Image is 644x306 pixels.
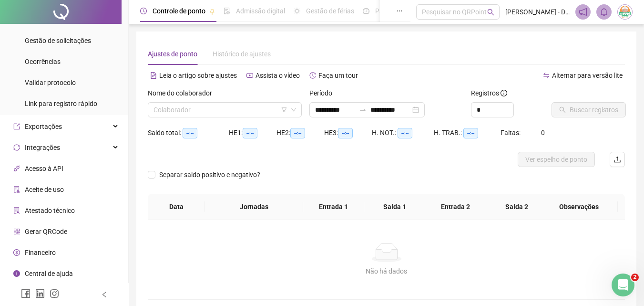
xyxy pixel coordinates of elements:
span: sun [294,8,300,14]
th: Entrada 1 [303,194,364,220]
div: H. TRAB.: [434,127,501,138]
span: --:-- [338,128,353,138]
button: Buscar registros [552,102,626,117]
span: search [487,9,494,16]
span: Observações [548,201,610,212]
span: Link para registro rápido [25,100,97,107]
span: pushpin [209,9,215,14]
span: Exportações [25,123,62,130]
span: youtube [246,72,253,79]
span: Leia o artigo sobre ajustes [159,72,237,79]
th: Entrada 2 [425,194,486,220]
span: clock-circle [140,8,147,14]
th: Observações [540,194,618,220]
th: Data [148,194,204,220]
span: swap-right [359,106,367,114]
span: facebook [21,289,31,298]
span: Registros [471,88,507,98]
span: Ocorrências [25,58,61,65]
span: notification [579,8,587,16]
span: api [13,165,20,172]
label: Período [309,88,338,98]
span: sync [13,144,20,151]
span: Gestão de solicitações [25,37,91,44]
iframe: Intercom live chat [612,274,634,296]
span: --:-- [183,128,197,138]
span: bell [600,8,608,16]
span: dollar [13,249,20,256]
span: Faça um tour [318,72,358,79]
span: file-text [150,72,157,79]
span: down [291,107,296,113]
span: Financeiro [25,249,56,256]
span: Ajustes de ponto [148,50,197,58]
span: Acesso à API [25,165,63,172]
span: --:-- [243,128,257,138]
span: [PERSON_NAME] - DA VOVÓ PAPINHAS [505,7,570,17]
span: Gestão de férias [306,7,354,15]
th: Saída 2 [486,194,547,220]
div: Não há dados [159,266,613,276]
span: Faltas: [501,129,522,137]
span: linkedin [35,289,45,298]
span: file-done [224,8,230,14]
span: info-circle [501,90,507,96]
span: Histórico de ajustes [213,50,271,58]
span: qrcode [13,228,20,235]
span: dashboard [363,8,369,14]
div: HE 2: [276,127,324,138]
span: Atestado técnico [25,207,75,214]
div: H. NOT.: [372,127,434,138]
span: Central de ajuda [25,270,73,277]
label: Nome do colaborador [148,88,218,98]
span: ellipsis [396,8,403,14]
span: history [309,72,316,79]
span: left [101,291,108,298]
span: Validar protocolo [25,79,76,86]
img: 10201 [618,5,632,19]
span: --:-- [398,128,412,138]
span: --:-- [463,128,478,138]
span: upload [613,156,621,163]
div: HE 3: [324,127,372,138]
span: Painel do DP [375,7,412,15]
th: Saída 1 [364,194,425,220]
span: Assista o vídeo [256,72,300,79]
span: export [13,123,20,130]
span: Aceite de uso [25,186,64,193]
span: info-circle [13,270,20,277]
th: Jornadas [204,194,303,220]
span: Controle de ponto [153,7,205,15]
span: Admissão digital [236,7,285,15]
span: 0 [541,129,545,137]
span: Alternar para versão lite [552,72,623,79]
span: audit [13,186,20,193]
span: swap [543,72,550,79]
div: Saldo total: [148,127,229,138]
span: --:-- [290,128,305,138]
span: filter [281,107,287,113]
span: solution [13,207,20,214]
button: Ver espelho de ponto [518,152,595,167]
span: to [359,106,367,114]
span: Gerar QRCode [25,228,67,235]
span: Separar saldo positivo e negativo? [155,169,264,180]
span: instagram [50,289,59,298]
div: HE 1: [229,127,276,138]
span: Integrações [25,144,60,151]
span: 2 [631,274,639,281]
